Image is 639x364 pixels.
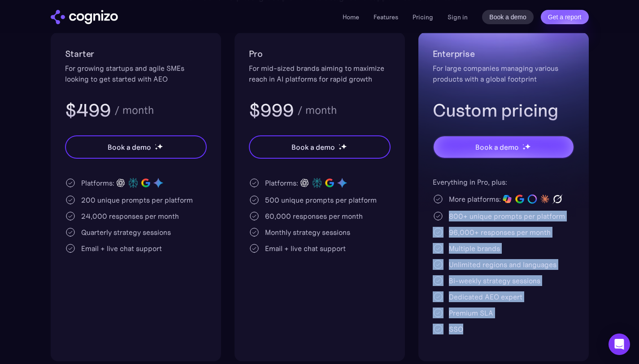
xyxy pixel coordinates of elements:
[449,194,501,204] div: More platforms:
[65,63,207,84] div: For growing startups and agile SMEs looking to get started with AEO
[265,243,346,254] div: Email + live chat support
[433,47,574,61] h2: Enterprise
[155,147,158,150] img: star
[522,144,524,145] img: star
[265,211,363,221] div: 60,000 responses per month
[541,10,589,24] a: Get a report
[449,308,493,318] div: Premium SLA
[448,12,468,22] a: Sign in
[522,147,526,150] img: star
[339,144,340,145] img: star
[51,10,118,24] img: cognizo logo
[249,47,391,61] h2: Pro
[449,211,565,221] div: 800+ unique prompts per platform
[609,334,630,355] div: Open Intercom Messenger
[65,135,207,159] a: Book a demostarstarstar
[343,13,359,21] a: Home
[341,143,347,149] img: star
[249,63,391,84] div: For mid-sized brands aiming to maximize reach in AI platforms for rapid growth
[81,243,162,254] div: Email + live chat support
[108,142,151,152] div: Book a demo
[374,13,398,21] a: Features
[525,143,530,149] img: star
[291,142,335,152] div: Book a demo
[81,211,179,221] div: 24,000 responses per month
[65,47,207,61] h2: Starter
[297,105,337,116] div: / month
[265,227,350,238] div: Monthly strategy sessions
[114,105,154,116] div: / month
[433,177,574,187] div: Everything in Pro, plus:
[339,147,342,150] img: star
[433,135,574,159] a: Book a demostarstarstar
[249,99,294,122] h3: $999
[449,227,551,238] div: 96,000+ responses per month
[413,13,433,21] a: Pricing
[482,10,534,24] a: Book a demo
[51,10,118,24] a: home
[475,142,518,152] div: Book a demo
[81,227,171,238] div: Quarterly strategy sessions
[449,275,540,286] div: Bi-weekly strategy sessions
[81,178,114,188] div: Platforms:
[249,135,391,159] a: Book a demostarstarstar
[449,259,556,270] div: Unlimited regions and languages
[449,324,463,334] div: SSO
[449,291,522,302] div: Dedicated AEO expert
[449,243,500,254] div: Multiple brands
[265,178,298,188] div: Platforms:
[433,63,574,84] div: For large companies managing various products with a global footprint
[433,99,574,122] h3: Custom pricing
[155,144,156,145] img: star
[265,195,377,205] div: 500 unique prompts per platform
[157,143,163,149] img: star
[65,99,111,122] h3: $499
[81,195,193,205] div: 200 unique prompts per platform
